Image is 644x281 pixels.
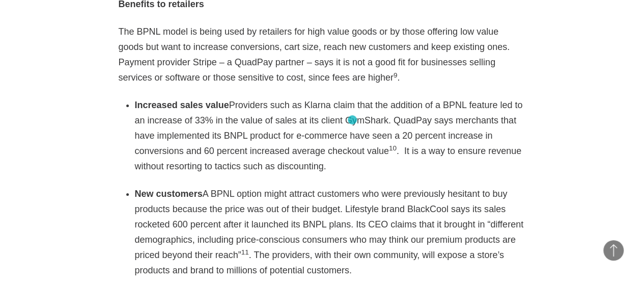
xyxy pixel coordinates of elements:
strong: New customers [135,189,203,199]
button: Back to Top [603,240,624,261]
li: A BPNL option might attract customers who were previously hesitant to buy products because the pr... [135,186,526,278]
strong: Increased sales value [135,100,229,110]
li: Providers such as Klarna claim that the addition of a BPNL feature led to an increase of 33% in t... [135,97,526,174]
sup: 9 [394,71,398,79]
sup: 11 [241,248,249,256]
sup: 10 [389,144,397,152]
p: The BPNL model is being used by retailers for high value goods or by those offering low value goo... [119,24,526,85]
